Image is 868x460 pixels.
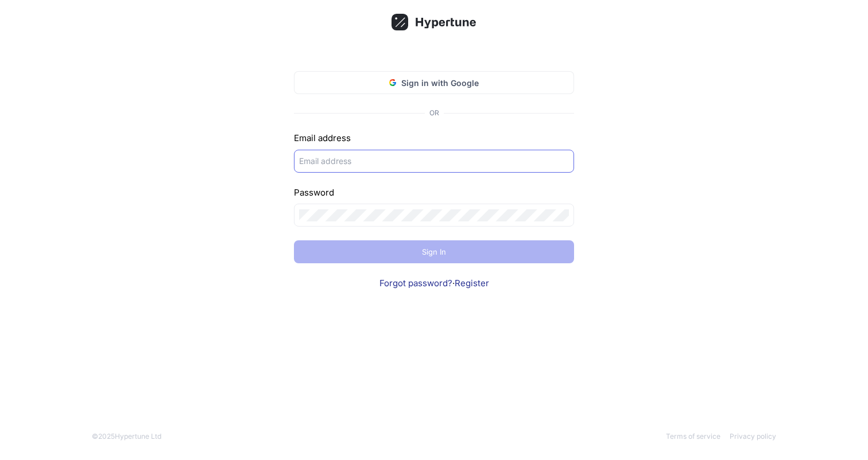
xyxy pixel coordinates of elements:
span: Sign In [422,248,446,255]
a: Terms of service [666,432,720,440]
div: · [294,277,574,290]
input: Email address [299,155,569,167]
div: Email address [294,132,574,145]
div: OR [429,108,439,118]
a: Register [455,278,489,289]
button: Sign in with Google [294,71,574,94]
a: Privacy policy [730,432,776,440]
div: Password [294,186,574,200]
span: Sign in with Google [401,77,479,89]
a: Forgot password? [379,278,452,289]
div: © 2025 Hypertune Ltd [92,431,161,442]
button: Sign In [294,240,574,263]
